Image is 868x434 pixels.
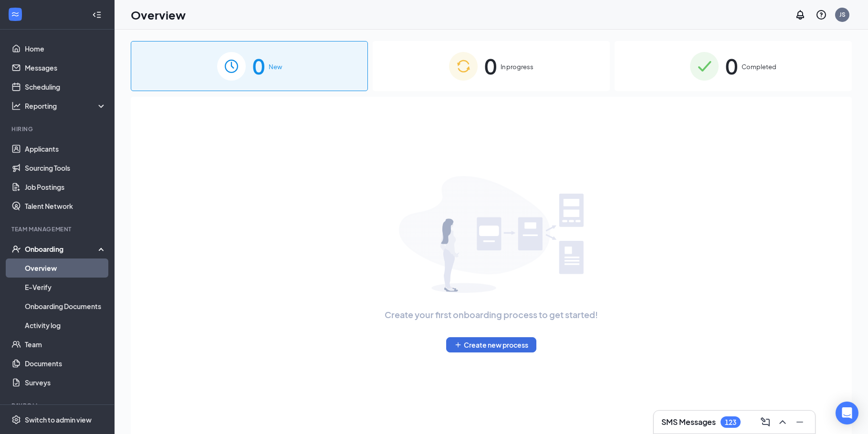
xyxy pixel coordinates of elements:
[661,417,716,427] h3: SMS Messages
[484,50,497,83] span: 0
[25,244,98,254] div: Onboarding
[25,101,107,111] div: Reporting
[11,225,105,233] div: Team Management
[25,278,106,297] a: E-Verify
[25,39,106,58] a: Home
[11,101,21,111] svg: Analysis
[25,297,106,316] a: Onboarding Documents
[795,9,806,21] svg: Notifications
[816,9,827,21] svg: QuestionInfo
[385,308,598,321] span: Create your first onboarding process to get started!
[25,177,106,196] a: Job Postings
[269,62,282,72] span: New
[25,139,106,158] a: Applicants
[25,316,106,335] a: Activity log
[725,418,736,426] div: 123
[454,341,462,349] svg: Plus
[11,402,105,410] div: Payroll
[25,354,106,373] a: Documents
[760,416,771,428] svg: ComposeMessage
[131,7,186,23] h1: Overview
[25,77,106,96] a: Scheduling
[25,415,92,424] div: Switch to admin view
[252,50,265,83] span: 0
[777,416,788,428] svg: ChevronUp
[11,415,21,424] svg: Settings
[501,62,533,72] span: In progress
[10,10,20,19] svg: WorkstreamLogo
[25,158,106,177] a: Sourcing Tools
[446,337,536,352] button: PlusCreate new process
[725,50,738,83] span: 0
[25,196,106,216] a: Talent Network
[92,10,102,20] svg: Collapse
[11,125,105,133] div: Hiring
[25,58,106,77] a: Messages
[25,258,106,278] a: Overview
[742,62,776,72] span: Completed
[25,373,106,392] a: Surveys
[775,414,790,430] button: ChevronUp
[794,416,805,428] svg: Minimize
[836,402,858,424] div: Open Intercom Messenger
[25,335,106,354] a: Team
[839,10,846,19] div: JS
[792,414,807,430] button: Minimize
[11,244,21,254] svg: UserCheck
[758,414,773,430] button: ComposeMessage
